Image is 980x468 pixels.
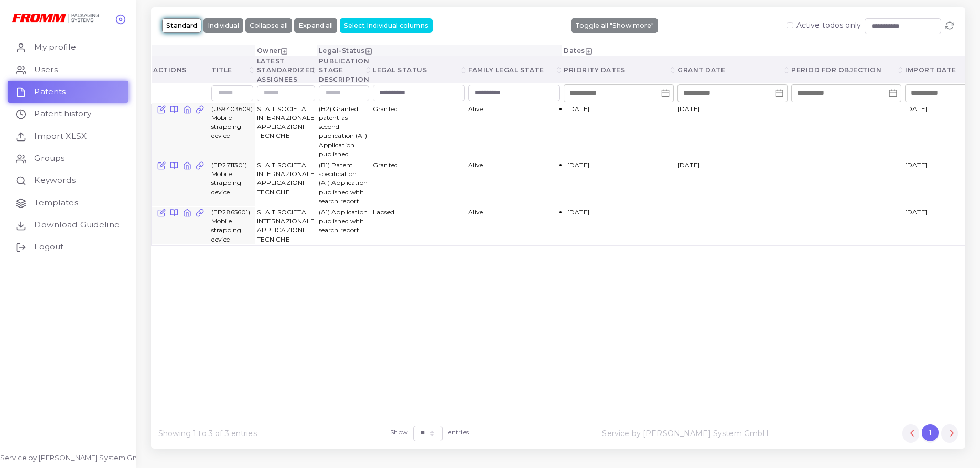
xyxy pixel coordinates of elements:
[183,160,191,170] a: National Register Site
[340,18,433,33] button: Select Individual columns
[8,236,128,258] a: Logout
[34,64,58,75] span: Users
[319,208,368,234] span: (A1) Application published with search report
[196,104,204,114] a: Filter by Questel Unique Family ID
[567,208,670,216] li: [DATE]
[602,428,769,439] span: Service by [PERSON_NAME] System GmbH
[448,428,469,437] label: entries
[319,57,370,84] div: Publication stage description
[257,57,315,84] div: Latest standardized assignees
[196,208,204,217] a: Filter by Questel Unique Family ID
[945,20,954,30] a: Refresh page
[34,130,87,142] span: Import XLSX
[791,66,901,74] div: Period for objection
[922,424,939,441] button: Go to page 1
[373,85,465,101] div: Search for option
[34,41,76,53] span: My profile
[158,428,257,439] span: Showing 1 to 3 of 3 entries
[34,197,78,209] span: Templates
[390,428,408,437] label: Show
[211,208,251,243] span: (EP2865601) Mobile strapping device
[211,66,253,74] div: Title
[157,160,166,170] a: Edit
[371,103,467,159] td: Granted
[8,103,128,125] a: Patent history
[8,125,128,147] a: Import XLSX
[170,104,178,114] a: Biblio Summary
[467,103,562,159] td: Alive
[170,208,178,217] a: Biblio Summary
[34,86,66,97] span: Patents
[183,208,191,217] a: National Register Site
[34,153,64,164] span: Groups
[567,160,670,169] li: [DATE]
[8,169,128,191] a: Keywords
[257,46,315,55] div: Owner
[468,66,560,74] div: Family legal state
[34,108,91,119] span: Patent history
[373,66,465,74] div: Legal status
[8,147,128,169] a: Groups
[467,159,562,206] td: Alive
[8,192,128,214] a: Templates
[8,59,128,81] a: Users
[467,206,562,245] td: Alive
[170,160,178,170] a: Biblio Summary
[12,14,99,23] img: logo
[371,206,467,245] td: Lapsed
[34,175,76,186] span: Keywords
[245,18,292,33] button: Collapse all
[375,86,450,100] input: Search for option
[255,206,317,245] td: S I A T SOCIETA INTERNAZIONALE APPLICAZIONI TECNICHE
[255,159,317,206] td: S I A T SOCIETA INTERNAZIONALE APPLICAZIONI TECNICHE
[319,46,561,55] div: Legal-Status
[8,36,128,58] a: My profile
[319,105,367,158] span: (B2) Granted patent as second publication (A1) Application published
[211,161,247,196] span: (EP2711301) Mobile strapping device
[571,18,658,33] button: Toggle all "Show more"
[162,18,201,33] button: Standard
[564,66,674,74] div: Priority dates
[676,159,790,206] td: [DATE]
[157,208,166,217] a: Edit
[203,18,243,33] button: Individual
[676,103,790,159] td: [DATE]
[796,21,861,29] label: Active todos only
[196,160,204,170] a: Filter by Questel Unique Family ID
[8,214,128,236] a: Download Guideline
[371,159,467,206] td: Granted
[211,105,253,140] span: (US9403609) Mobile strapping device
[471,86,545,100] input: Search for option
[567,104,670,113] li: [DATE]
[153,66,208,74] div: Actions
[677,66,788,74] div: Grant date
[8,81,128,103] a: Patents
[255,103,317,159] td: S I A T SOCIETA INTERNAZIONALE APPLICAZIONI TECNICHE
[902,424,958,442] ul: Pagination
[468,85,560,101] div: Search for option
[294,18,337,33] button: Expand all
[12,13,106,24] a: logo
[319,161,368,205] span: (B1) Patent specification (A1) Application published with search report
[157,104,166,114] a: Edit
[183,104,191,114] a: National Register Site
